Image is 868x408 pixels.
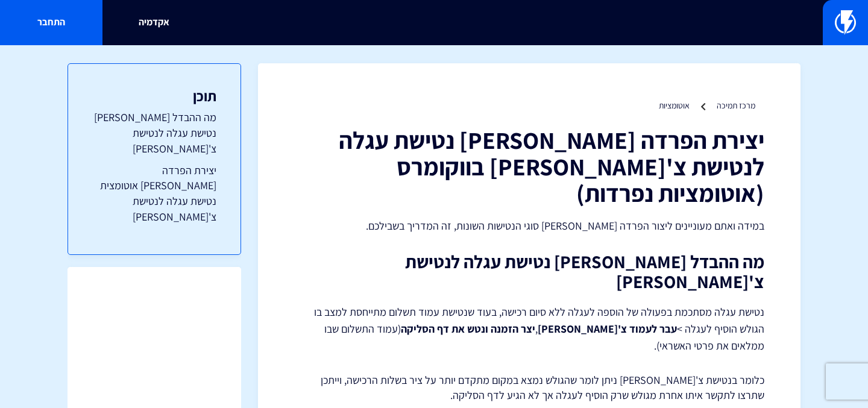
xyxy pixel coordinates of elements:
[717,100,755,111] a: מרכז תמיכה
[174,9,694,37] input: חיפוש מהיר...
[659,100,690,111] a: אוטומציות
[294,218,764,234] p: במידה ואתם מעוניינים ליצור הפרדה [PERSON_NAME] סוגי הנטישות השונות, זה המדריך בשבילכם.
[294,252,764,292] h2: מה ההבדל [PERSON_NAME] נטישת עגלה לנטישת צ'[PERSON_NAME]
[538,322,677,336] strong: עבר לעמוד צ'[PERSON_NAME]
[92,88,216,104] h3: תוכן
[294,304,764,354] p: נטישת עגלה מסתכמת בפעולה של הוספה לעגלה ללא סיום רכישה, בעוד שנטישת עמוד תשלום מתייחסת למצב בו הג...
[92,163,216,225] a: יצירת הפרדה [PERSON_NAME] אוטומצית נטישת עגלה לנטישת צ'[PERSON_NAME]
[294,127,764,206] h1: יצירת הפרדה [PERSON_NAME] נטישת עגלה לנטישת צ'[PERSON_NAME] בווקומרס (אוטומציות נפרדות)
[401,322,535,336] strong: יצר הזמנה ונטש את דף הסליקה
[92,110,216,156] a: מה ההבדל [PERSON_NAME] נטישת עגלה לנטישת צ'[PERSON_NAME]
[294,372,764,403] p: כלומר בנטישת צ'[PERSON_NAME] ניתן לומר שהגולש נמצא במקום מתקדם יותר על ציר בשלות הרכישה, וייתכן ש...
